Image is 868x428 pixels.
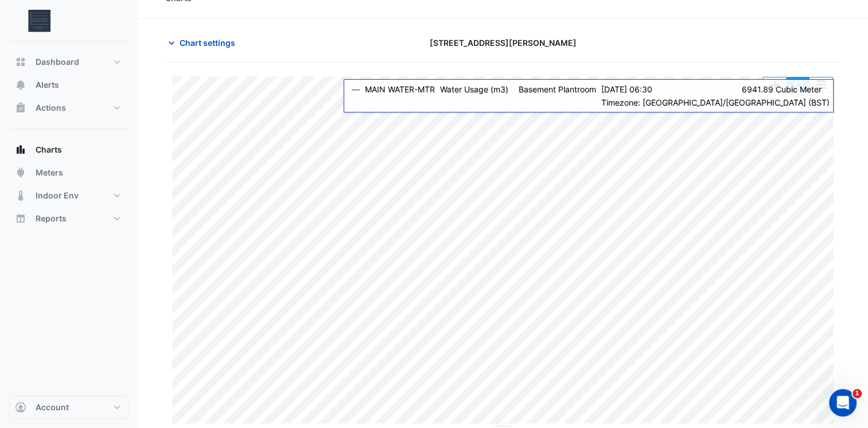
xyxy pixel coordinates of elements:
[14,9,65,32] img: Company Logo
[15,102,26,114] app-icon: Actions
[9,207,129,230] button: Reports
[15,190,26,201] app-icon: Indoor Env
[9,96,129,119] button: Actions
[36,190,79,201] span: Indoor Env
[36,213,67,224] span: Reports
[15,144,26,155] app-icon: Charts
[180,37,235,49] span: Chart settings
[853,389,862,398] span: 1
[9,138,129,161] button: Charts
[787,77,809,92] button: Reset
[15,167,26,178] app-icon: Meters
[36,402,69,413] span: Account
[809,77,832,92] button: More Options
[9,73,129,96] button: Alerts
[15,56,26,68] app-icon: Dashboard
[9,184,129,207] button: Indoor Env
[15,79,26,91] app-icon: Alerts
[36,102,66,114] span: Actions
[9,396,129,419] button: Account
[15,213,26,224] app-icon: Reports
[829,389,857,417] iframe: Intercom live chat
[36,167,63,178] span: Meters
[9,161,129,184] button: Meters
[36,79,59,91] span: Alerts
[165,33,243,53] button: Chart settings
[36,144,62,155] span: Charts
[36,56,79,68] span: Dashboard
[9,50,129,73] button: Dashboard
[764,77,787,92] button: Pan
[429,37,576,49] span: [STREET_ADDRESS][PERSON_NAME]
